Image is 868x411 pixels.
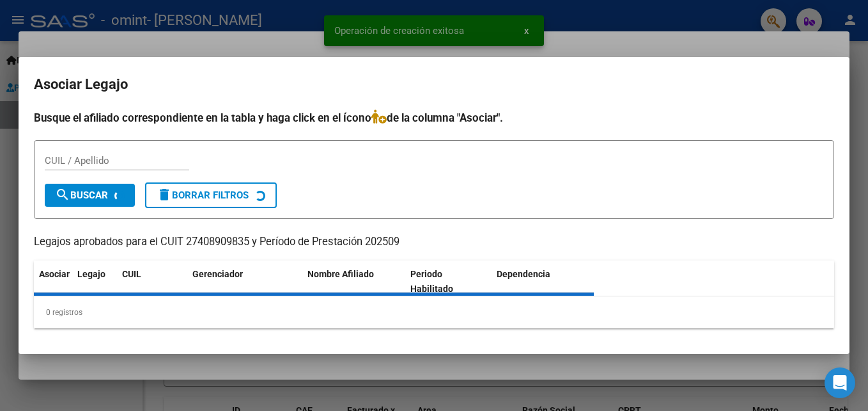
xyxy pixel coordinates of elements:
button: Buscar [45,184,135,207]
span: Borrar Filtros [157,189,249,201]
datatable-header-cell: Legajo [72,261,117,303]
span: Gerenciador [192,269,243,279]
datatable-header-cell: Asociar [34,261,72,303]
datatable-header-cell: Nombre Afiliado [302,261,405,303]
h2: Asociar Legajo [34,72,834,97]
span: Nombre Afiliado [307,269,374,279]
mat-icon: search [55,187,70,202]
span: Buscar [55,189,108,201]
button: Borrar Filtros [145,182,277,208]
div: Open Intercom Messenger [825,367,855,398]
mat-icon: delete [157,187,172,202]
datatable-header-cell: Periodo Habilitado [405,261,492,303]
span: Dependencia [497,269,550,279]
p: Legajos aprobados para el CUIT 27408909835 y Período de Prestación 202509 [34,234,834,250]
h4: Busque el afiliado correspondiente en la tabla y haga click en el ícono de la columna "Asociar". [34,109,834,126]
datatable-header-cell: CUIL [117,261,187,303]
span: Asociar [39,269,70,279]
datatable-header-cell: Dependencia [492,261,594,303]
div: 0 registros [34,296,834,328]
datatable-header-cell: Gerenciador [187,261,302,303]
span: Periodo Habilitado [410,269,453,294]
span: Legajo [77,269,105,279]
span: CUIL [122,269,141,279]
